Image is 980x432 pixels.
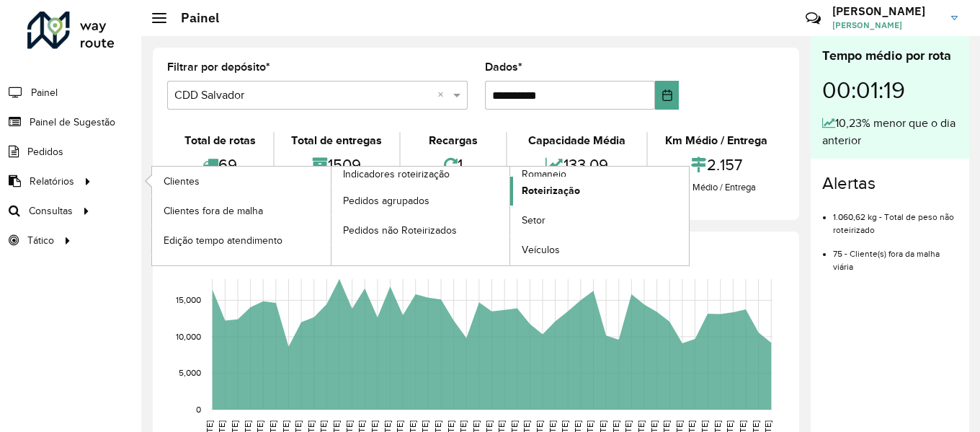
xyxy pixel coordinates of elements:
font: Painel [31,87,58,98]
font: Indicadores roteirização [343,169,450,180]
font: Total de rotas [184,134,256,146]
a: Clientes fora de malha [152,196,331,225]
font: 75 - Cliente(s) fora da malha viária [833,249,940,271]
text: 15,000 [176,296,201,305]
font: Tempo médio por rota [822,48,951,63]
a: Indicadores roteirização [152,167,510,265]
font: Pedidos não Roteirizados [343,225,457,236]
font: Relatórios [30,176,74,187]
font: 1.060,62 kg - Total de peso não roteirizado [833,212,954,234]
font: Pedidos agrupados [343,195,429,206]
a: Setor [510,206,689,235]
font: Edição tempo atendimento [164,235,282,246]
a: Contato Rápido [798,3,829,34]
a: Veículos [510,236,689,265]
a: Pedidos não Roteirizados [331,216,510,244]
font: [PERSON_NAME] [832,4,925,18]
font: Setor [522,215,545,226]
font: Alertas [822,174,876,193]
font: Veículos [522,244,560,255]
font: 10,23% menor que o dia anterior [822,117,955,146]
font: Km Médio / Entrega [677,182,756,193]
font: Tático [27,235,54,246]
button: Escolha a data [655,81,679,110]
a: Edição tempo atendimento [152,226,331,255]
font: Km Médio / Entrega [665,134,767,146]
font: Filtrar por depósito [167,61,266,73]
font: 00:01:19 [822,78,905,102]
font: 2.157 [707,156,742,173]
font: Painel [181,9,219,26]
font: [PERSON_NAME] [832,19,902,30]
font: 69 [218,156,237,173]
text: 5,000 [179,369,201,378]
font: Recargas [429,134,478,146]
font: Dados [485,61,518,73]
font: Consultas [29,206,73,216]
a: Pedidos agrupados [331,186,510,215]
font: Clientes [164,176,200,187]
a: Clientes [152,167,331,195]
font: Painel de Sugestão [30,117,115,128]
font: Capacidade Média [528,134,625,146]
font: 1 [458,156,463,173]
span: Clear all [437,87,450,104]
text: 10,000 [176,332,201,341]
font: Roteirização [522,185,580,196]
font: Pedidos [27,146,63,157]
font: 1509 [328,156,361,173]
font: Clientes fora de malha [164,206,263,216]
a: Romaneio [331,167,690,265]
a: Roteirização [510,177,689,206]
text: 0 [196,405,201,414]
font: 133,09 [563,156,608,173]
font: Romaneio [522,169,566,180]
font: Total de entregas [291,134,382,146]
